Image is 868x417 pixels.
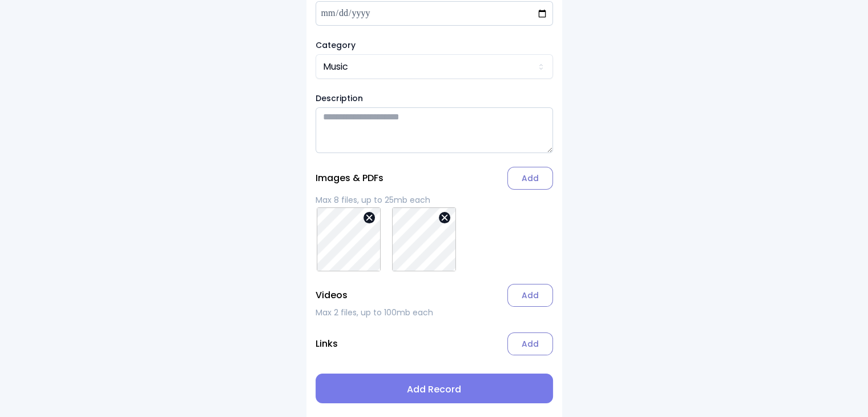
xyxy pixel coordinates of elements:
label: Add [507,284,553,307]
span: Max 2 files, up to 100mb each [316,307,433,318]
label: Category [316,39,553,51]
div: Add [507,332,553,355]
label: Add [507,167,553,190]
label: Description [316,93,553,104]
p: Images & PDFs [316,174,383,183]
p: Videos [316,291,348,300]
span: Max 8 files, up to 25mb each [316,194,430,206]
p: Links [316,339,338,348]
span: Add Record [325,383,544,396]
button: Add Record [316,374,553,403]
